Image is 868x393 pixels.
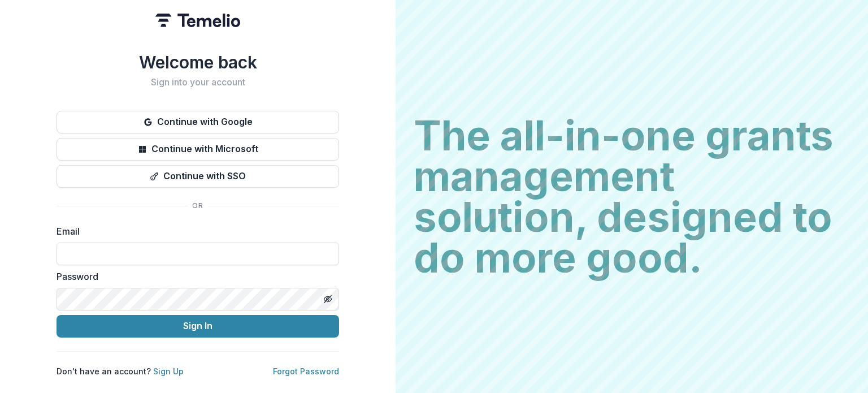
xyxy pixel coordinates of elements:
[57,52,339,72] h1: Welcome back
[57,138,339,161] button: Continue with Microsoft
[319,290,337,308] button: Toggle password visibility
[57,111,339,133] button: Continue with Google
[273,366,339,376] a: Forgot Password
[153,366,184,376] a: Sign Up
[155,14,240,27] img: Temelio
[57,77,339,88] h2: Sign into your account
[57,365,184,377] p: Don't have an account?
[57,270,332,283] label: Password
[57,224,332,238] label: Email
[57,165,339,188] button: Continue with SSO
[57,315,339,338] button: Sign In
